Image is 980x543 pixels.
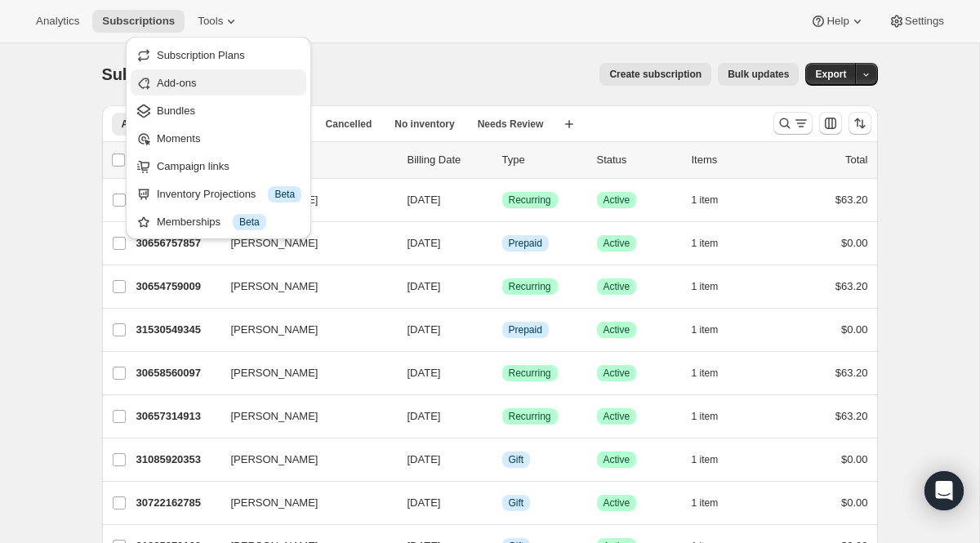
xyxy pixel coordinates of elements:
[609,68,702,81] span: Create subscription
[835,280,868,292] span: $63.20
[136,275,868,298] div: 30654759009[PERSON_NAME][DATE]SuccessRecurringSuccessActive1 item$63.20
[924,471,964,510] div: Open Intercom Messenger
[604,496,630,510] span: Active
[509,496,524,510] span: Gift
[718,63,799,86] button: Bulk updates
[136,278,218,295] p: 30654759009
[221,490,385,516] button: [PERSON_NAME]
[599,63,711,86] button: Create subscription
[819,112,842,135] button: Customize table column order and visibility
[509,237,542,250] span: Prepaid
[692,448,737,471] button: 1 item
[692,152,773,168] div: Items
[849,112,871,135] button: Sort the results
[604,410,630,423] span: Active
[136,232,868,255] div: 30656757857[PERSON_NAME][DATE]InfoPrepaidSuccessActive1 item$0.00
[841,323,868,336] span: $0.00
[692,275,737,298] button: 1 item
[274,188,295,201] span: Beta
[509,323,542,336] span: Prepaid
[36,15,79,28] span: Analytics
[692,232,737,255] button: 1 item
[136,152,868,168] div: IDCustomerBilling DateTypeStatusItemsTotal
[136,318,868,341] div: 31530549345[PERSON_NAME][DATE]InfoPrepaidSuccessActive1 item$0.00
[408,152,489,168] p: Billing Date
[231,322,318,338] span: [PERSON_NAME]
[773,112,813,135] button: Search and filter results
[509,194,551,207] span: Recurring
[131,42,306,68] button: Subscription Plans
[879,10,954,33] button: Settings
[231,365,318,381] span: [PERSON_NAME]
[221,360,385,386] button: [PERSON_NAME]
[509,280,551,293] span: Recurring
[136,362,868,385] div: 30658560097[PERSON_NAME][DATE]SuccessRecurringSuccessActive1 item$63.20
[326,118,372,131] span: Cancelled
[157,186,301,203] div: Inventory Projections
[131,69,306,96] button: Add-ons
[692,323,719,336] span: 1 item
[221,317,385,343] button: [PERSON_NAME]
[408,237,441,249] span: [DATE]
[604,194,630,207] span: Active
[136,495,218,511] p: 30722162785
[692,318,737,341] button: 1 item
[136,408,218,425] p: 30657314913
[131,208,306,234] button: Memberships
[692,237,719,250] span: 1 item
[198,15,223,28] span: Tools
[157,49,245,61] span: Subscription Plans
[157,77,196,89] span: Add-ons
[728,68,789,81] span: Bulk updates
[408,323,441,336] span: [DATE]
[92,10,185,33] button: Subscriptions
[394,118,454,131] span: No inventory
[102,65,209,83] span: Subscriptions
[692,189,737,211] button: 1 item
[556,113,582,136] button: Create new view
[604,323,630,336] span: Active
[239,216,260,229] span: Beta
[478,118,544,131] span: Needs Review
[604,453,630,466] span: Active
[692,194,719,207] span: 1 item
[136,365,218,381] p: 30658560097
[604,237,630,250] span: Active
[231,408,318,425] span: [PERSON_NAME]
[835,367,868,379] span: $63.20
[509,367,551,380] span: Recurring
[805,63,856,86] button: Export
[692,367,719,380] span: 1 item
[131,180,306,207] button: Inventory Projections
[26,10,89,33] button: Analytics
[408,194,441,206] span: [DATE]
[841,496,868,509] span: $0.00
[408,280,441,292] span: [DATE]
[841,237,868,249] span: $0.00
[157,214,301,230] div: Memberships
[136,322,218,338] p: 31530549345
[408,410,441,422] span: [DATE]
[136,452,218,468] p: 31085920353
[845,152,867,168] p: Total
[157,105,195,117] span: Bundles
[692,410,719,423] span: 1 item
[800,10,875,33] button: Help
[692,405,737,428] button: 1 item
[597,152,679,168] p: Status
[157,160,229,172] span: Campaign links
[188,10,249,33] button: Tools
[509,453,524,466] span: Gift
[221,274,385,300] button: [PERSON_NAME]
[136,492,868,514] div: 30722162785[PERSON_NAME][DATE]InfoGiftSuccessActive1 item$0.00
[502,152,584,168] div: Type
[835,194,868,206] span: $63.20
[136,448,868,471] div: 31085920353[PERSON_NAME][DATE]InfoGiftSuccessActive1 item$0.00
[408,496,441,509] span: [DATE]
[408,367,441,379] span: [DATE]
[131,97,306,123] button: Bundles
[841,453,868,465] span: $0.00
[692,362,737,385] button: 1 item
[604,280,630,293] span: Active
[905,15,944,28] span: Settings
